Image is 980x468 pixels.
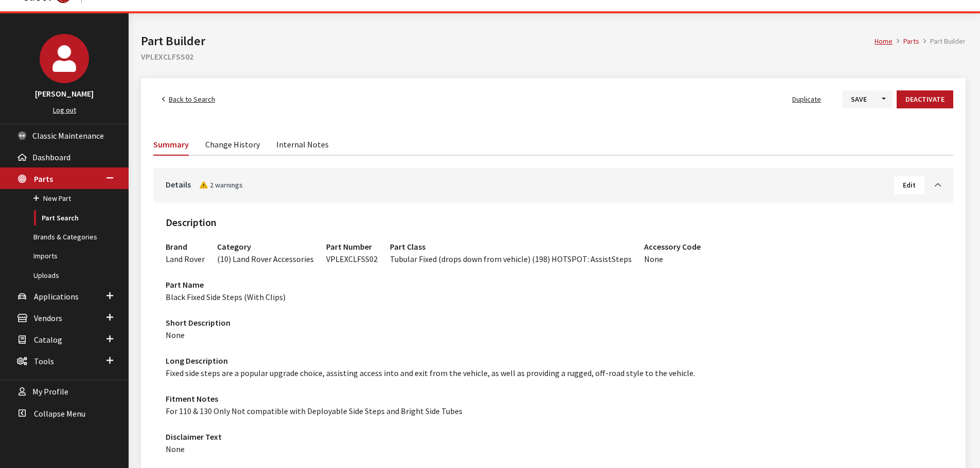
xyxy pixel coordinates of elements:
img: Cheyenne Dorton [40,34,89,83]
h3: Accessory Code [644,240,701,253]
h1: Part Builder [141,32,875,50]
span: None [644,254,663,264]
span: None [166,444,185,454]
a: Home [875,36,893,46]
button: Deactivate [897,90,953,108]
h2: Description [166,215,941,230]
h3: Fitment Notes [166,392,941,405]
h3: Short Description [166,316,941,329]
a: Details2 warnings [166,178,894,191]
span: My Profile [32,387,68,397]
span: Tools [34,356,54,366]
h3: Disclaimer Text [166,430,941,443]
span: Collapse Menu [34,408,85,419]
h3: Brand [166,240,205,253]
span: Black Fixed Side Steps (With Clips) [166,292,286,302]
span: 2 warnings [199,180,243,190]
h3: [PERSON_NAME] [10,87,118,100]
span: None [166,330,185,340]
span: (10) Land Rover Accessories [217,254,314,264]
button: Save [842,90,876,108]
span: Classic Maintenance [32,130,104,141]
h3: Part Class [390,240,632,253]
button: Edit Details [894,176,924,194]
a: Internal Notes [276,133,329,155]
span: Dashboard [32,152,70,162]
button: Duplicate [783,90,830,108]
a: Back to Search [153,90,224,108]
span: For 110 & 130 Only Not compatible with Deployable Side Steps and Bright Side Tubes [166,406,462,416]
span: Vendors [34,313,62,323]
h3: Category [217,240,314,253]
li: Parts [893,36,919,47]
span: Back to Search [169,95,215,104]
span: Land Rover [166,254,205,264]
a: Summary [153,133,189,156]
span: VPLEXCLFSS02 [326,254,378,264]
a: Log out [53,105,76,115]
h3: Part Name [166,278,941,291]
span: Fixed side steps are a popular upgrade choice, assisting access into and exit from the vehicle, a... [166,368,695,378]
span: Catalog [34,334,62,345]
h2: VPLEXCLFSS02 [141,50,966,63]
span: Duplicate [792,95,821,104]
span: Edit [903,180,916,190]
h3: Part Number [326,240,378,253]
span: HOTSPOT: AssistSteps [551,254,632,264]
li: Part Builder [919,36,966,47]
span: Parts [34,174,53,184]
a: Change History [205,133,260,155]
a: Toggle Accordion [924,178,941,191]
span: Applications [34,291,79,302]
span: Tubular Fixed (drops down from vehicle) (198) [390,254,550,264]
h3: Long Description [166,354,941,367]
